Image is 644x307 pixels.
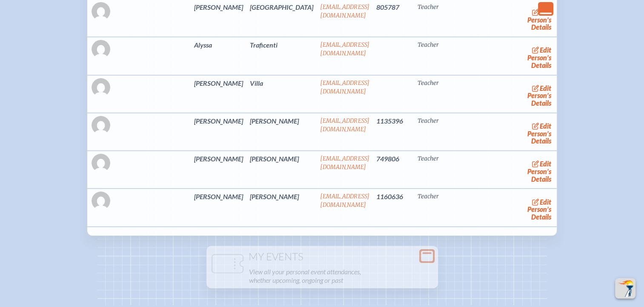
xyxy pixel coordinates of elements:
p: View all your personal event attendances, whether upcoming, ongoing or past [249,266,433,286]
a: [EMAIL_ADDRESS][DOMAIN_NAME] [320,79,369,95]
a: editPerson’s Details [525,196,553,223]
td: [PERSON_NAME] [191,151,246,189]
a: editPerson’s Details [525,158,553,185]
span: edit [540,160,551,168]
td: Villa [246,75,317,113]
a: [EMAIL_ADDRESS][DOMAIN_NAME] [320,155,369,171]
img: Gravatar [92,154,110,172]
td: 1135396 [373,113,414,151]
img: Gravatar [92,2,110,21]
img: Gravatar [92,78,110,97]
td: Teacher [414,189,480,226]
img: Gravatar [92,192,110,210]
td: [PERSON_NAME] [246,113,317,151]
img: Gravatar [92,116,110,135]
a: editPerson’s Details [525,6,553,33]
td: Teacher [414,151,480,189]
a: [EMAIL_ADDRESS][DOMAIN_NAME] [320,41,369,57]
td: Teacher [414,113,480,151]
a: [EMAIL_ADDRESS][DOMAIN_NAME] [320,117,369,133]
td: Teacher [414,37,480,75]
span: edit [540,198,551,206]
img: To the top [617,280,634,297]
a: [EMAIL_ADDRESS][DOMAIN_NAME] [320,3,369,19]
td: Alyssa [191,37,246,75]
span: edit [540,46,551,54]
a: editPerson’s Details [525,120,553,147]
h1: My Events [210,251,435,263]
td: [PERSON_NAME] [191,75,246,113]
td: 749806 [373,151,414,189]
span: edit [540,84,551,92]
a: editPerson’s Details [525,44,553,71]
td: Traficenti [246,37,317,75]
td: [PERSON_NAME] [246,189,317,226]
a: editPerson’s Details [525,82,553,109]
td: Teacher [414,75,480,113]
img: Gravatar [92,40,110,59]
td: [PERSON_NAME] [246,151,317,189]
td: [PERSON_NAME] [191,189,246,226]
td: [PERSON_NAME] [191,113,246,151]
span: edit [540,122,551,130]
td: 1160636 [373,189,414,226]
button: Scroll Top [615,278,635,299]
a: [EMAIL_ADDRESS][DOMAIN_NAME] [320,193,369,208]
